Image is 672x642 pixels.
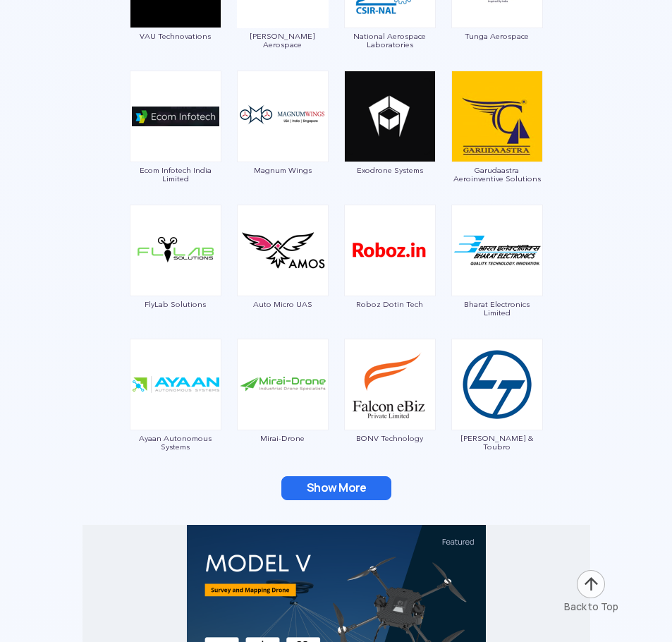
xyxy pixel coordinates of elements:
[343,377,436,442] a: BONV Technology
[344,205,436,296] img: img_roboz.png
[451,205,543,296] img: ic_bharatelectronics.png
[236,243,329,308] a: Auto Micro UAS
[236,300,329,308] span: Auto Micro UAS
[237,71,329,162] img: ic_magnumwings.png
[451,32,544,40] span: Tunga Aerospace
[451,434,544,451] span: [PERSON_NAME] & Toubro
[130,71,221,162] img: ic_ecom.png
[236,109,329,174] a: Magnum Wings
[130,339,221,430] img: ic_ayaan.png
[343,166,436,174] span: Exodrone Systems
[236,377,329,442] a: Mirai-Drone
[236,32,329,49] span: [PERSON_NAME] Aerospace
[451,300,544,317] span: Bharat Electronics Limited
[343,109,436,174] a: Exodrone Systems
[130,205,221,296] img: img_flylab.png
[344,71,436,162] img: img_exodrone.png
[343,434,436,442] span: BONV Technology
[451,339,543,430] img: ic_larsen.png
[451,109,544,183] a: Garudaastra Aeroinventive Solutions
[564,600,618,614] div: Back to Top
[344,339,436,430] img: ic_bonv.png
[129,243,222,308] a: FlyLab Solutions
[343,300,436,308] span: Roboz Dotin Tech
[237,339,329,430] img: ic_mirai-drones.png
[129,434,222,451] span: Ayaan Autonomous Systems
[451,243,544,317] a: Bharat Electronics Limited
[129,300,222,308] span: FlyLab Solutions
[236,434,329,442] span: Mirai-Drone
[343,32,436,49] span: National Aerospace Laboratories
[281,476,391,500] button: Show More
[129,32,222,40] span: VAU Technovations
[451,166,544,183] span: Garudaastra Aeroinventive Solutions
[129,166,222,183] span: Ecom Infotech India Limited
[451,71,543,162] img: ic_garudaastra.png
[236,166,329,174] span: Magnum Wings
[129,377,222,451] a: Ayaan Autonomous Systems
[129,109,222,183] a: Ecom Infotech India Limited
[237,205,329,296] img: ic_automicro.png
[451,377,544,451] a: [PERSON_NAME] & Toubro
[575,569,606,600] img: ic_arrow-up.png
[343,243,436,308] a: Roboz Dotin Tech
